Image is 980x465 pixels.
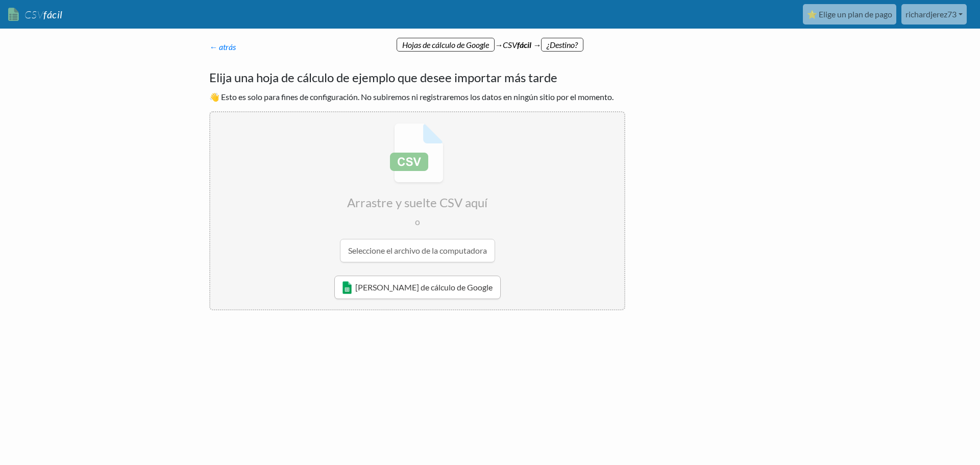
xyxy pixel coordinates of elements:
a: [PERSON_NAME] de cálculo de Google [334,276,501,299]
a: CSVfácil [8,4,64,25]
a: ⭐ Elige un plan de pago [803,4,896,25]
a: richardjerez73 [901,4,967,25]
a: ← atrás [209,42,236,52]
font: richardjerez73 [905,9,957,19]
font: 👋 Esto es solo para fines de configuración. No subiremos ni registraremos los datos en ningún sit... [209,92,614,102]
font: fácil [43,8,63,20]
font: Elija una hoja de cálculo de ejemplo que desee importar más tarde [209,70,557,85]
font: ⭐ Elige un plan de pago [807,9,892,19]
font: CSV [24,8,43,21]
iframe: Controlador de chat del widget Drift [929,414,968,453]
font: [PERSON_NAME] de cálculo de Google [355,282,493,292]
